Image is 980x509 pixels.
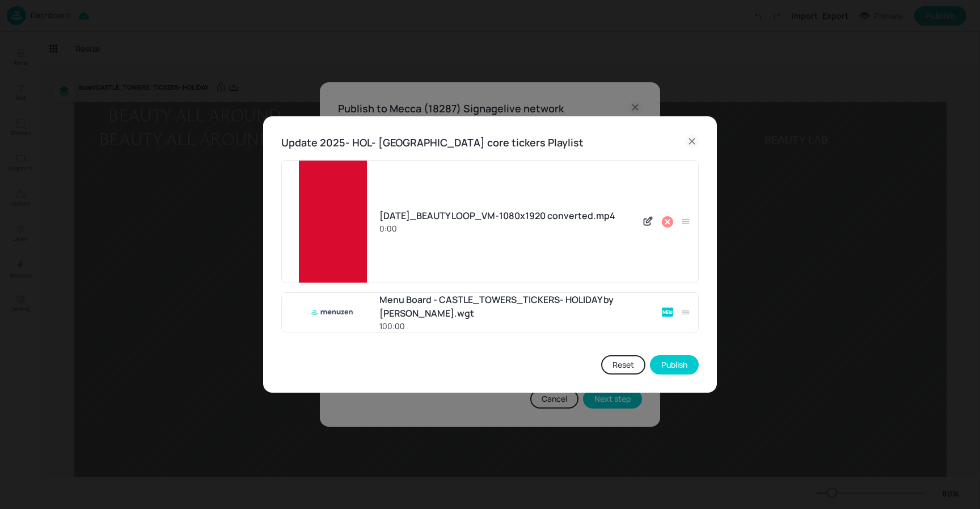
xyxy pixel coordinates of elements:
[379,293,654,320] div: Menu Board - CASTLE_TOWERS_TICKERS- HOLIDAY by [PERSON_NAME].wgt
[379,209,635,222] div: [DATE]_BEAUTY LOOP_VM-1080x1920 converted.mp4
[650,355,699,375] button: Publish
[299,295,367,330] img: menuzen.png
[379,320,654,332] div: 100:00
[299,161,367,282] img: l08K1A27HK0niSDhfFwYVQ%3D%3D
[379,222,635,234] div: 0:00
[281,134,584,151] h6: Update 2025- HOL- [GEOGRAPHIC_DATA] core tickers Playlist
[601,355,645,375] button: Reset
